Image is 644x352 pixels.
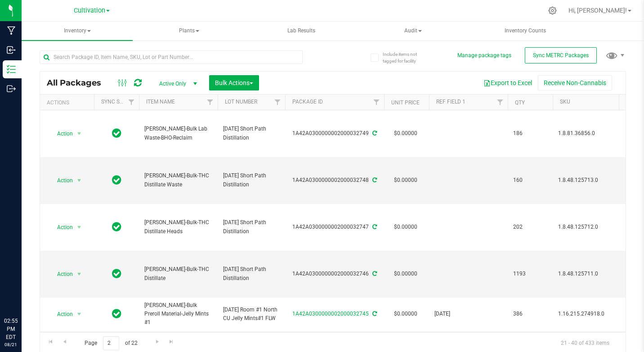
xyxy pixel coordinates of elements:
a: Filter [617,95,631,110]
span: 386 [513,310,547,318]
span: [PERSON_NAME]-Bulk-THC Distillate [144,265,212,282]
span: Sync from Compliance System [371,311,377,317]
span: In Sync [112,267,121,280]
span: 1.16.215.274918.0 [558,310,626,318]
button: Receive Non-Cannabis [538,75,612,90]
span: In Sync [112,174,121,186]
span: Lab Results [275,27,327,35]
div: Actions [47,99,90,106]
div: 1A42A0300000002000032748 [284,176,385,185]
a: Item Name [146,99,175,105]
a: Go to the next page [151,336,164,348]
a: Lab Results [246,22,357,41]
a: Package ID [292,99,323,105]
span: $0.00000 [389,221,422,234]
a: SKU [560,99,570,105]
span: select [74,221,85,234]
span: Sync from Compliance System [371,177,377,183]
span: [PERSON_NAME]-Bulk-THC Distillate Heads [144,218,212,235]
span: All Packages [47,78,110,88]
a: Go to the last page [165,336,178,348]
span: Hi, [PERSON_NAME]! [568,7,627,14]
span: [DATE] Short Path Distillation [223,265,280,282]
span: Page of 22 [77,336,145,350]
a: Inventory Counts [470,22,581,41]
span: select [74,174,85,187]
span: In Sync [112,307,121,320]
a: Sync Status [101,99,136,105]
span: [PERSON_NAME]-Bulk-THC Distillate Waste [144,171,212,189]
p: 08/21 [4,341,18,348]
span: 160 [513,176,547,185]
span: Sync from Compliance System [371,130,377,136]
span: [DATE] Room #1 North CU Jelly Mints#1 FLW [223,306,280,323]
span: [DATE] Short Path Distillation [223,171,280,189]
span: [DATE] [434,310,502,318]
span: $0.00000 [389,307,422,320]
a: Go to the previous page [58,336,71,348]
iframe: Resource center unread badge [27,279,37,289]
span: 1.8.81.36856.0 [558,129,626,138]
a: Filter [270,95,285,110]
inline-svg: Outbound [7,84,16,93]
span: 1.8.48.125711.0 [558,270,626,278]
span: In Sync [112,221,121,233]
span: Plants [134,22,244,40]
a: Filter [124,95,139,110]
button: Manage package tags [457,52,511,59]
a: Inventory [22,22,133,41]
span: In Sync [112,127,121,140]
a: Filter [369,95,384,110]
span: Cultivation [74,7,105,14]
input: Search Package ID, Item Name, SKU, Lot or Part Number... [40,50,303,64]
span: Sync from Compliance System [371,224,377,230]
inline-svg: Inventory [7,65,16,74]
span: [DATE] Short Path Distillation [223,218,280,235]
button: Sync METRC Packages [525,47,597,63]
span: 202 [513,223,547,231]
span: Action [49,308,73,320]
span: [DATE] Short Path Distillation [223,125,280,142]
span: Bulk Actions [215,79,253,86]
span: Include items not tagged for facility [383,51,428,64]
span: 21 - 40 of 433 items [554,336,617,350]
span: Action [49,174,73,187]
span: 186 [513,129,547,138]
span: $0.00000 [389,127,422,140]
a: Lot Number [225,99,257,105]
span: Sync from Compliance System [371,271,377,277]
button: Bulk Actions [209,75,259,90]
a: Filter [203,95,218,110]
button: Export to Excel [478,75,538,90]
span: Action [49,268,73,280]
span: Audit [358,22,468,40]
span: 1.8.48.125713.0 [558,176,626,185]
span: Action [49,127,73,140]
a: Plants [134,22,245,41]
span: [PERSON_NAME]-Bulk Lab Waste-BHO-Reclaim [144,125,212,142]
p: 02:55 PM EDT [4,317,18,341]
inline-svg: Inbound [7,45,16,54]
iframe: Resource center [9,280,36,307]
span: Action [49,221,73,234]
a: Ref Field 1 [436,99,465,105]
span: [PERSON_NAME]-Bulk Preroll Material-Jelly Mints #1 [144,301,212,327]
span: 1.8.48.125712.0 [558,223,626,231]
span: $0.00000 [389,174,422,187]
a: Go to the first page [44,336,57,348]
a: Audit [358,22,469,41]
span: select [74,308,85,320]
span: Sync METRC Packages [533,52,589,59]
div: 1A42A0300000002000032747 [284,223,385,231]
div: 1A42A0300000002000032746 [284,270,385,278]
span: $0.00000 [389,267,422,280]
input: 2 [103,336,119,350]
a: Filter [493,95,508,110]
span: select [74,127,85,140]
span: select [74,268,85,280]
span: Inventory Counts [492,27,558,35]
span: 1193 [513,270,547,278]
a: Qty [515,99,525,106]
a: Unit Price [391,99,420,106]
